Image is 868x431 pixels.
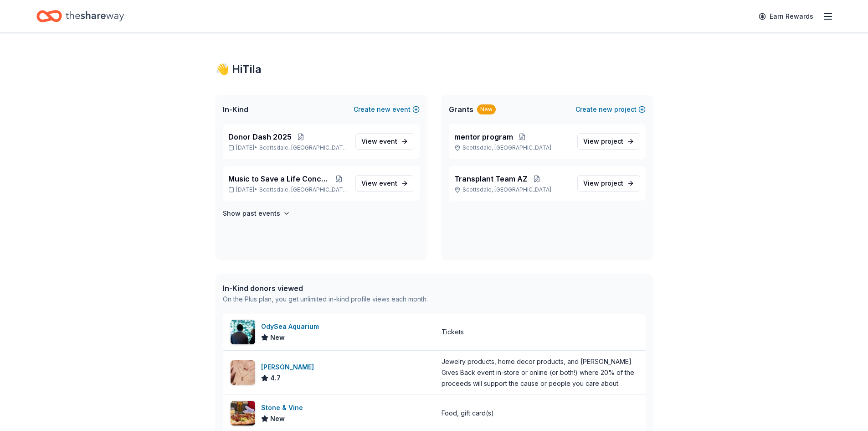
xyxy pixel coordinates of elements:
span: new [599,104,612,115]
span: project [601,137,623,145]
a: View project [577,133,640,150]
p: [DATE] • [228,144,348,151]
span: View [361,136,397,147]
a: View event [355,175,414,192]
span: View [583,178,623,189]
span: In-Kind [223,104,248,115]
span: project [601,179,623,187]
span: event [379,179,397,187]
span: mentor program [454,131,513,142]
img: Image for Kendra Scott [231,360,255,385]
div: [PERSON_NAME] [261,362,318,373]
div: In-Kind donors viewed [223,283,428,294]
span: Transplant Team AZ [454,173,528,184]
div: Stone & Vine [261,402,307,413]
span: New [270,332,285,343]
img: Image for OdySea Aquarium [231,320,255,344]
h4: Show past events [223,208,280,219]
button: Show past events [223,208,290,219]
p: Scottsdale, [GEOGRAPHIC_DATA] [454,144,570,151]
span: View [583,136,623,147]
a: Home [36,5,124,27]
span: event [379,137,397,145]
div: On the Plus plan, you get unlimited in-kind profile views each month. [223,294,428,305]
div: OdySea Aquarium [261,321,323,332]
a: View project [577,175,640,192]
span: Donor Dash 2025 [228,131,292,142]
span: new [377,104,390,115]
span: Scottsdale, [GEOGRAPHIC_DATA] [259,144,348,151]
div: New [477,104,496,114]
div: 👋 Hi Tila [216,62,653,77]
a: Earn Rewards [753,8,819,25]
img: Image for Stone & Vine [231,401,255,426]
button: Createnewevent [354,104,420,115]
span: New [270,413,285,424]
a: View event [355,133,414,150]
div: Tickets [442,327,464,338]
span: Music to Save a Life Concert [228,173,330,184]
span: 4.7 [270,373,281,384]
p: Scottsdale, [GEOGRAPHIC_DATA] [454,186,570,193]
p: [DATE] • [228,186,348,193]
div: Food, gift card(s) [442,408,494,419]
span: View [361,178,397,189]
span: Grants [449,104,473,115]
div: Jewelry products, home decor products, and [PERSON_NAME] Gives Back event in-store or online (or ... [442,356,638,389]
span: Scottsdale, [GEOGRAPHIC_DATA] [259,186,348,193]
button: Createnewproject [575,104,646,115]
